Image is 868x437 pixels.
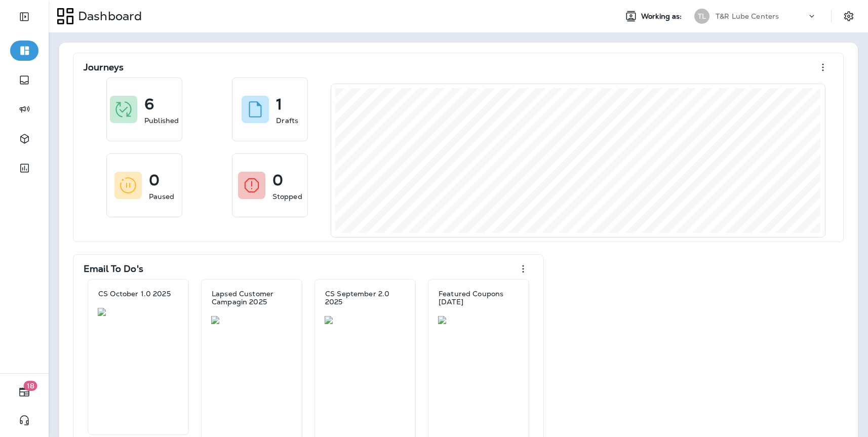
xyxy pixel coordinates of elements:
[84,62,124,72] p: Journeys
[272,175,283,185] p: 0
[211,316,292,324] img: 95002d3f-93f8-496b-84c6-8b5bcaaddd1c.jpg
[276,115,298,126] p: Drafts
[716,12,779,20] p: T&R Lube Centers
[84,264,143,274] p: Email To Do's
[840,7,858,25] button: Settings
[24,381,37,391] span: 18
[272,191,302,202] p: Stopped
[98,308,179,316] img: 0f05ea6e-0432-49f7-bb9c-2ec3c34c3c96.jpg
[694,9,709,24] div: TL
[325,316,406,324] img: fb9787fd-edeb-4733-b753-5cc09ee51bd6.jpg
[276,99,282,109] p: 1
[98,290,171,298] p: CS October 1.0 2025
[149,175,160,185] p: 0
[149,191,175,202] p: Paused
[10,7,38,27] button: Expand Sidebar
[74,9,142,24] p: Dashboard
[439,290,519,306] p: Featured Coupons [DATE]
[212,290,292,306] p: Lapsed Customer Campagin 2025
[438,316,519,324] img: c09acd48-c117-4edf-b99f-b070af3ad47c.jpg
[144,99,154,109] p: 6
[144,115,179,126] p: Published
[10,382,38,402] button: 18
[641,12,684,21] span: Working as:
[325,290,405,306] p: CS September 2.0 2025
